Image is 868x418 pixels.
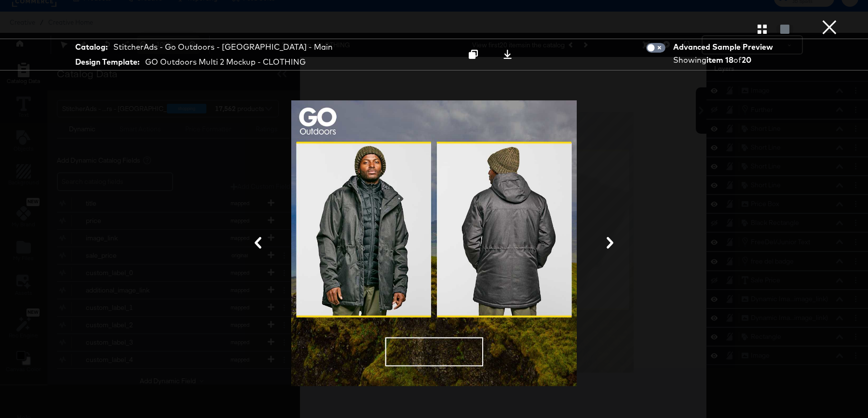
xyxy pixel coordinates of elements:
strong: Catalog: [75,42,108,53]
div: GO Outdoors Multi 2 Mockup - CLOTHING [145,56,306,68]
div: Advanced Sample Preview [673,42,776,53]
div: StitcherAds - Go Outdoors - [GEOGRAPHIC_DATA] - Main [113,42,333,53]
strong: Design Template: [75,56,139,68]
strong: 20 [742,55,751,65]
div: Showing of [673,55,776,66]
strong: item 18 [706,55,733,65]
